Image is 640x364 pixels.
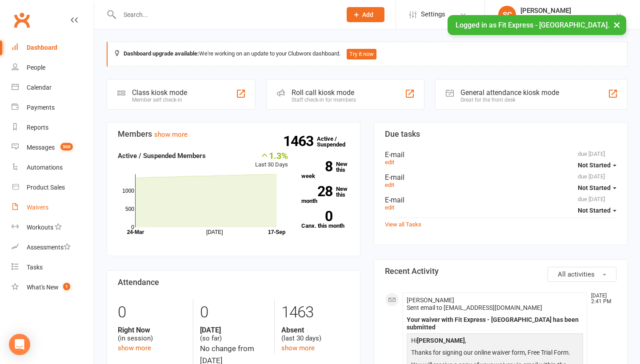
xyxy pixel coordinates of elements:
[200,326,268,343] div: (so far)
[132,97,187,103] div: Member self check-in
[124,50,199,57] strong: Dashboard upgrade available:
[409,336,581,348] p: Hi ,
[27,284,59,291] div: What's New
[281,299,349,326] div: 1463
[421,4,445,24] span: Settings
[317,129,356,154] a: 1463Active / Suspended
[12,257,94,277] a: Tasks
[301,160,332,173] strong: 8
[301,210,332,223] strong: 0
[460,97,559,103] div: Great for the front desk
[255,150,288,170] div: Last 30 Days
[118,130,349,138] h3: Members
[12,237,94,257] a: Assessments
[200,299,268,326] div: 0
[347,49,376,59] button: Try it now
[107,42,628,67] div: We're working on an update to your Clubworx dashboard.
[200,326,268,334] strong: [DATE]
[27,164,63,171] div: Automations
[27,264,43,271] div: Tasks
[385,221,421,228] a: View all Tasks
[520,7,615,15] div: [PERSON_NAME]
[27,204,48,211] div: Waivers
[385,173,616,182] div: E-mail
[12,78,94,98] a: Calendar
[9,334,30,355] div: Open Intercom Messenger
[27,244,71,251] div: Assessments
[27,184,65,191] div: Product Sales
[407,304,542,311] span: Sent email to [EMAIL_ADDRESS][DOMAIN_NAME]
[27,224,53,231] div: Workouts
[281,326,349,343] div: (last 30 days)
[301,161,349,179] a: 8New this week
[578,180,616,196] button: Not Started
[118,152,206,160] strong: Active / Suspended Members
[60,143,73,150] span: 500
[154,131,188,138] a: show more
[12,198,94,218] a: Waivers
[385,267,616,276] h3: Recent Activity
[12,158,94,178] a: Automations
[281,326,349,334] strong: Absent
[460,88,559,97] div: General attendance kiosk mode
[12,38,94,58] a: Dashboard
[118,299,186,326] div: 0
[498,6,516,24] div: SC
[385,196,616,204] div: E-mail
[347,7,384,22] button: Add
[27,84,52,91] div: Calendar
[118,326,186,343] div: (in session)
[255,150,288,160] div: 1.3%
[578,202,616,218] button: Not Started
[578,157,616,173] button: Not Started
[385,130,616,138] h3: Due tasks
[12,277,94,297] a: What's New1
[12,118,94,138] a: Reports
[118,344,151,352] a: show more
[11,9,33,31] a: Clubworx
[117,8,335,21] input: Search...
[132,88,187,97] div: Class kiosk mode
[12,178,94,198] a: Product Sales
[578,184,611,191] span: Not Started
[118,278,349,287] h3: Attendance
[417,337,465,344] strong: [PERSON_NAME]
[385,150,616,159] div: E-mail
[27,144,55,151] div: Messages
[548,267,616,282] button: All activities
[558,270,595,278] span: All activities
[12,98,94,118] a: Payments
[407,297,454,304] span: [PERSON_NAME]
[12,58,94,78] a: People
[407,316,583,331] div: Your waiver with Fit Express - [GEOGRAPHIC_DATA] has been submitted
[292,97,356,103] div: Staff check-in for members
[409,348,581,360] p: Thanks for signing our online waiver form, Free Trial Form.
[520,15,615,23] div: Fit Express - [GEOGRAPHIC_DATA]
[578,207,611,214] span: Not Started
[301,185,332,198] strong: 28
[281,344,315,352] a: show more
[578,162,611,169] span: Not Started
[301,186,349,204] a: 28New this month
[292,88,356,97] div: Roll call kiosk mode
[362,11,373,18] span: Add
[27,64,45,71] div: People
[385,182,394,188] a: edit
[609,15,625,34] button: ×
[12,218,94,237] a: Workouts
[587,293,616,305] time: [DATE] 2:41 PM
[27,44,57,51] div: Dashboard
[27,104,55,111] div: Payments
[385,204,394,211] a: edit
[385,159,394,166] a: edit
[456,21,609,29] span: Logged in as Fit Express - [GEOGRAPHIC_DATA].
[63,283,70,290] span: 1
[283,135,317,148] strong: 1463
[27,124,48,131] div: Reports
[301,211,349,229] a: 0Canx. this month
[118,326,186,334] strong: Right Now
[12,138,94,158] a: Messages 500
